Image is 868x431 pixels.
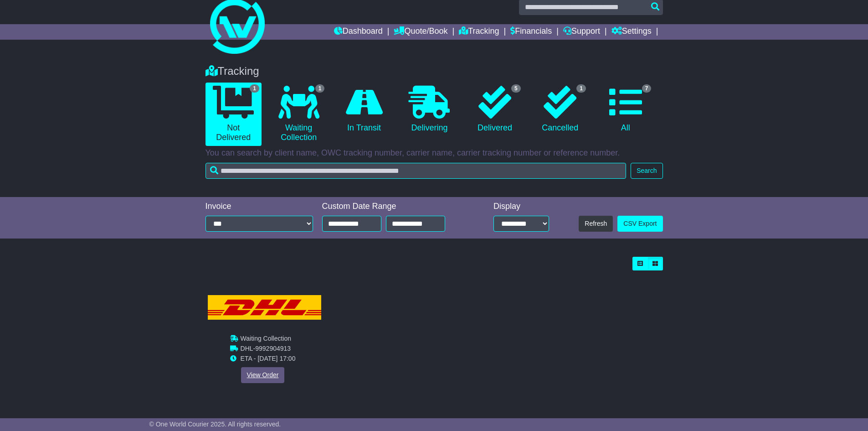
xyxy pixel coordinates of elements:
[201,65,668,78] div: Tracking
[240,345,295,355] td: -
[334,24,383,40] a: Dashboard
[240,345,253,352] span: DHL
[467,83,523,136] a: 5 Delivered
[205,148,663,158] p: You can search by client name, OWC tracking number, carrier name, carrier tracking number or refe...
[510,24,552,40] a: Financials
[322,202,468,212] div: Custom Date Range
[240,355,295,362] span: ETA - [DATE] 17:00
[394,24,447,40] a: Quote/Book
[579,216,613,232] button: Refresh
[631,163,663,179] button: Search
[207,295,321,320] img: DHL.png
[532,83,588,136] a: 1 Cancelled
[642,84,652,93] span: 7
[271,83,327,146] a: 1 Waiting Collection
[493,202,549,212] div: Display
[240,335,291,342] span: Waiting Collection
[205,83,262,146] a: 1 Not Delivered
[459,24,499,40] a: Tracking
[511,84,521,93] span: 5
[617,216,663,232] a: CSV Export
[401,83,457,136] a: Delivering
[597,83,653,136] a: 7 All
[241,367,284,383] a: View Order
[576,84,586,93] span: 1
[315,84,325,93] span: 1
[611,24,652,40] a: Settings
[255,345,291,352] span: 9992904913
[563,24,600,40] a: Support
[205,202,313,212] div: Invoice
[149,421,281,428] span: © One World Courier 2025. All rights reserved.
[336,83,392,136] a: In Transit
[250,84,259,93] span: 1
